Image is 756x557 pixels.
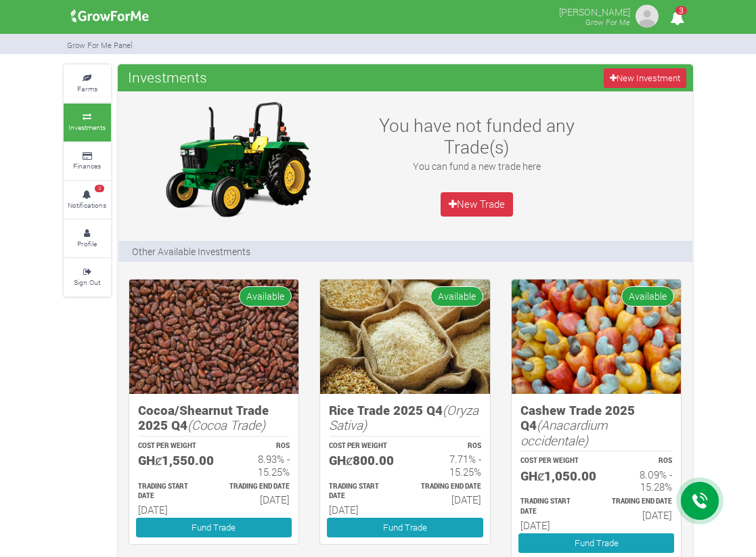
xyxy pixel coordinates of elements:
small: Investments [68,122,106,132]
h6: [DATE] [608,509,672,521]
h6: [DATE] [520,519,584,531]
h6: [DATE] [329,504,393,516]
small: Sign Out [74,277,100,287]
img: growforme image [320,280,490,393]
i: Notifications [664,3,690,33]
h6: [DATE] [417,493,481,506]
h6: 8.93% - 15.25% [226,453,290,477]
h5: Cashew Trade 2025 Q4 [520,403,673,449]
small: Farms [77,84,97,93]
a: Sign Out [64,259,111,296]
p: Estimated Trading Start Date [138,482,202,502]
img: growforme image [512,280,682,393]
p: You can fund a new trade here [370,159,584,173]
h3: You have not funded any Trade(s) [370,114,584,157]
i: (Oryza Sativa) [329,401,479,434]
i: (Cocoa Trade) [187,416,265,433]
p: COST PER WEIGHT [520,456,584,466]
a: Farms [64,65,111,102]
span: Investments [125,64,210,91]
small: Finances [73,161,101,171]
span: Available [239,286,292,306]
small: Profile [77,239,97,248]
small: Grow For Me Panel [67,40,133,50]
img: growforme image [66,3,154,30]
h5: GHȼ1,550.00 [138,453,202,468]
a: New Investment [604,68,686,88]
a: Investments [64,104,111,141]
h5: GHȼ1,050.00 [520,468,584,484]
a: Fund Trade [327,518,483,537]
p: ROS [417,441,481,451]
a: 3 [664,13,690,26]
p: Estimated Trading End Date [226,482,290,492]
p: [PERSON_NAME] [559,3,630,19]
p: Estimated Trading Start Date [520,497,584,517]
span: Available [621,286,674,306]
a: Fund Trade [518,533,675,553]
img: growforme image [153,98,322,220]
a: Fund Trade [136,518,292,537]
h6: [DATE] [138,504,202,516]
h5: Cocoa/Shearnut Trade 2025 Q4 [138,403,290,433]
h5: GHȼ800.00 [329,453,393,468]
p: COST PER WEIGHT [138,441,202,451]
span: 3 [675,6,687,15]
a: 3 Notifications [64,181,111,219]
p: Other Available Investments [132,244,250,259]
h5: Rice Trade 2025 Q4 [329,403,481,433]
p: ROS [226,441,290,451]
i: (Anacardium occidentale) [520,416,608,449]
p: Estimated Trading End Date [417,482,481,492]
p: ROS [608,456,672,466]
span: 3 [95,185,104,193]
a: Finances [64,143,111,180]
img: growforme image [129,280,299,393]
h6: [DATE] [226,493,290,506]
a: Profile [64,220,111,257]
p: Estimated Trading End Date [608,497,672,507]
p: COST PER WEIGHT [329,441,393,451]
a: New Trade [441,192,514,217]
h6: 7.71% - 15.25% [417,453,481,477]
img: growforme image [633,3,661,30]
small: Notifications [68,200,106,210]
span: Available [430,286,483,306]
p: Estimated Trading Start Date [329,482,393,502]
h6: 8.09% - 15.28% [608,468,672,493]
small: Grow For Me [585,17,630,27]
